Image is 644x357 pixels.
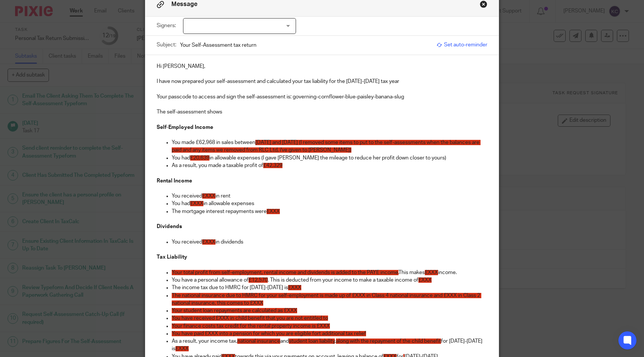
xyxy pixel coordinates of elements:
p: You had in allowable expenses (I gave [PERSON_NAME] the mileage to reduce her profit down closer ... [172,154,488,162]
span: £12,570 [249,277,268,283]
span: £XXX [425,270,438,275]
p: Hi [PERSON_NAME], [157,63,488,70]
span: £XXX [190,201,203,206]
p: You received in dividends [172,238,488,246]
span: £XXX [202,193,215,199]
p: Your passcode to access and sign the self-assessment is: governing-cornflower-blue-paisley-banana... [157,93,488,101]
p: The self-assessment shows [157,108,488,116]
p: I have now prepared your self-assessment and calculated your tax liability for the [DATE]-[DATE] ... [157,78,488,85]
span: You have received £XXX in child benefit that you are not entitled to [172,316,328,321]
span: Your student loan repayments are calculated as £XXX [172,308,297,313]
span: Your total profit from self-employment, rental income and dividends is added to the PAYE income. [172,270,398,275]
span: £XXX [175,346,189,351]
span: national insurance [237,339,280,344]
span: [DATE] and [DATE] (I removed some items to put to the self-assessments when the balances are paid... [172,140,481,153]
p: You made £62,968 in sales between [172,139,488,154]
p: You received in rent [172,192,488,200]
span: along with the repayment of the child benefit [336,339,441,344]
span: £XXX [418,277,432,283]
span: The national insurance due to HMRC for your self-employment is made up of £XXX in Class 4 nationa... [172,293,481,306]
p: As a result, you made a taxable profit of [172,162,488,169]
p: The income tax due to HMRC for [DATE]-[DATE] is [172,284,488,291]
span: Your finance costs tax credit for the rental property income is £XXX [172,323,330,329]
p: This makes income. [172,269,488,276]
p: You had in allowable expenses [172,200,488,207]
span: student loan liability [289,339,335,344]
span: £42,329 [263,163,282,168]
span: You have paid £XXX into a pension for which you are eligible fort additional tax relief [172,331,366,336]
span: £XXX [267,209,280,214]
span: £XXX [202,239,215,245]
strong: Tax Liability [157,254,187,260]
strong: Self-Employed Income [157,125,213,130]
strong: Rental Income [157,178,192,184]
span: £20,639 [190,155,209,161]
p: The mortgage interest repayments were [172,208,488,215]
p: As a result, your income tax, and , for [DATE]-[DATE] is [172,337,488,353]
span: £XXX [288,285,301,290]
strong: Dividends [157,224,182,229]
p: You have a personal allowance of . This is deducted from your income to make a taxable income of [172,276,488,284]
